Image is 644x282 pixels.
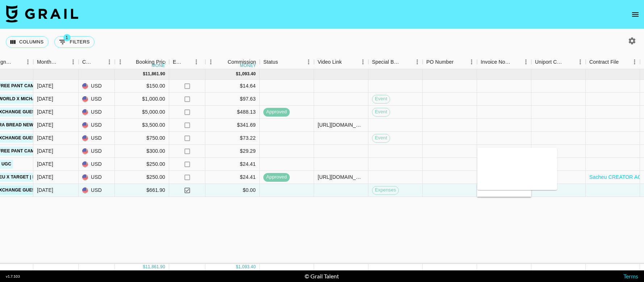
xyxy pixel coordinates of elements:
div: Expenses: Remove Commission? [169,55,205,69]
div: 1,093.40 [238,264,256,270]
div: $29.29 [205,145,260,158]
div: https://www.instagram.com/reel/DOhKG6_jV0_/?igsh=anBmanp1bTlwOXNm https://www.tiktok.com/t/ZTM13K... [318,121,364,129]
button: Menu [303,56,314,67]
div: $750.00 [115,132,169,145]
button: Menu [68,56,79,67]
div: Invoice Notes [481,55,510,69]
div: $24.41 [205,158,260,171]
button: Sort [12,57,22,67]
button: Menu [520,56,531,67]
div: Expenses: Remove Commission? [173,55,183,69]
div: $150.00 [115,80,169,93]
div: Commission [227,55,256,69]
button: Sort [58,57,68,67]
div: USD [79,171,115,184]
div: Sep '25 [37,95,53,102]
div: Sep '25 [37,108,53,115]
div: $5,000.00 [115,106,169,119]
button: Menu [466,56,477,67]
div: Sep '25 [37,147,53,155]
button: Menu [629,56,640,67]
button: Menu [22,56,33,67]
div: $ [236,264,238,270]
div: $300.00 [115,145,169,158]
div: $3,500.00 [115,119,169,132]
span: Expenses [372,187,398,194]
div: $73.22 [205,132,260,145]
div: Sep '25 [37,186,53,194]
div: Booking Price [136,55,168,69]
button: Sort [342,57,352,67]
div: USD [79,80,115,93]
div: https://www.tiktok.com/@kaitogden/video/7551832601464425759?_r=1&_t=ZT-8zraXqtcMyk [318,173,364,181]
button: Sort [453,57,464,67]
div: USD [79,132,115,145]
button: Sort [217,57,227,67]
button: Show filters [54,36,95,48]
div: 1,093.40 [238,71,256,77]
div: money [240,63,256,68]
span: 1 [63,34,71,41]
div: Sep '25 [37,121,53,129]
div: Contract File [586,55,640,69]
div: $ [143,71,145,77]
div: $250.00 [115,171,169,184]
span: Event [372,135,390,142]
div: Special Booking Type [368,55,423,69]
span: approved [263,109,290,115]
div: USD [79,158,115,171]
button: Sort [94,57,104,67]
div: $1,000.00 [115,93,169,106]
div: USD [79,106,115,119]
button: Sort [510,57,520,67]
span: Event [372,96,390,102]
button: Menu [575,56,586,67]
div: USD [79,184,115,197]
div: Month Due [37,55,58,69]
button: open drawer [628,7,643,22]
div: Special Booking Type [372,55,402,69]
div: $97.63 [205,93,260,106]
div: Video Link [314,55,368,69]
div: © Grail Talent [305,273,339,280]
div: Status [260,55,314,69]
button: Menu [357,56,368,67]
div: money [152,63,168,68]
div: Status [263,55,278,69]
span: approved [263,174,290,181]
button: Sort [183,57,193,67]
div: Sep '25 [37,82,53,89]
div: Contract File [589,55,619,69]
button: Sort [565,57,575,67]
div: $661.90 [115,184,169,197]
div: v 1.7.103 [6,274,20,279]
button: Sort [402,57,412,67]
div: $341.69 [205,119,260,132]
div: Uniport Contact Email [531,55,586,69]
div: Uniport Contact Email [535,55,565,69]
div: $0.00 [205,184,260,197]
img: Grail Talent [6,5,78,22]
div: $14.64 [205,80,260,93]
div: $24.41 [205,171,260,184]
button: Menu [412,56,423,67]
div: Sep '25 [37,134,53,142]
button: Menu [104,56,115,67]
div: PO Number [423,55,477,69]
div: 11,861.90 [145,264,165,270]
button: Select columns [6,36,49,48]
div: USD [79,119,115,132]
div: $ [143,264,145,270]
div: $488.13 [205,106,260,119]
div: Currency [79,55,115,69]
button: Sort [126,57,136,67]
button: Sort [278,57,288,67]
div: Sep '25 [37,160,53,168]
div: Sep '25 [37,173,53,181]
button: Menu [191,56,202,67]
div: Video Link [318,55,342,69]
div: USD [79,145,115,158]
div: $250.00 [115,158,169,171]
div: PO Number [426,55,453,69]
div: USD [79,93,115,106]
